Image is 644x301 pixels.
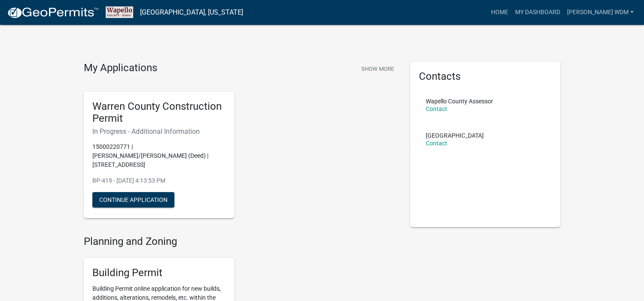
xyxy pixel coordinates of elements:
p: BP-419 - [DATE] 4:13:53 PM [92,176,226,185]
p: [GEOGRAPHIC_DATA] [426,132,484,138]
p: 15000220771 | [PERSON_NAME]/[PERSON_NAME] (Deed) | [STREET_ADDRESS] [92,142,226,169]
img: Wapello County, Iowa [106,6,133,18]
a: [GEOGRAPHIC_DATA], [US_STATE] [140,5,243,20]
p: Wapello County Assessor [426,98,493,104]
h5: Warren County Construction Permit [92,100,226,125]
h5: Contacts [419,70,552,83]
a: My Dashboard [512,4,564,21]
button: Continue Application [92,192,174,208]
h5: Building Permit [92,267,226,279]
a: Contact [426,140,447,147]
a: Home [488,4,512,21]
h4: Planning and Zoning [84,235,397,248]
a: Contact [426,105,447,112]
h4: My Applications [84,62,157,75]
button: Show More [358,62,397,76]
a: [PERSON_NAME] WDM [564,4,637,21]
h6: In Progress - Additional Information [92,127,226,135]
